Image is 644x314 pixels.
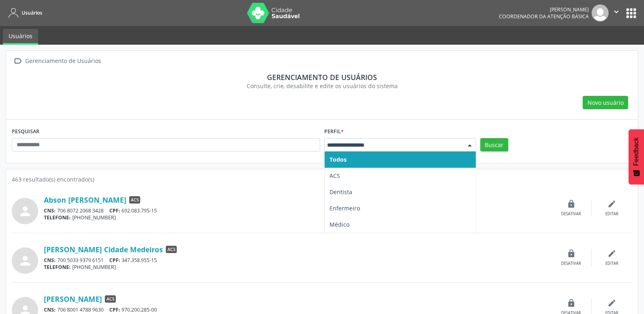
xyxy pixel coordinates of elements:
div: Editar [605,211,618,217]
span: CPF: [109,257,120,264]
button:  [609,4,624,22]
a: Usuários [6,6,42,19]
i:  [612,7,621,16]
span: ACS [330,172,340,180]
span: CPF: [109,306,120,313]
div: Consulte, crie, desabilite e edite os usuários do sistema [17,82,627,90]
div: Gerenciamento de usuários [17,73,627,82]
i: lock [567,299,576,308]
span: CNS: [44,306,56,313]
span: Novo usuário [588,98,624,107]
span: ACS [129,196,140,204]
a:  Gerenciamento de Usuários [12,55,102,67]
span: CNS: [44,257,56,264]
div: Editar [605,261,618,266]
i: edit [607,249,616,258]
div: 706 8072 2068 3428 692.083.795-15 [44,207,551,214]
i: lock [567,249,576,258]
span: ACS [105,295,116,303]
div: 700 5033 9379 6151 347.358.955-15 [44,257,551,264]
div: [PHONE_NUMBER] [44,264,551,271]
div: 463 resultado(s) encontrado(s) [12,175,632,184]
a: Usuários [3,29,38,45]
i: edit [607,199,616,208]
i: person [18,253,33,268]
span: Médico [330,221,349,228]
div: Desativar [561,211,581,217]
div: Desativar [561,261,581,266]
span: Enfermeiro [330,204,360,212]
label: Perfil [324,126,344,138]
span: Feedback [633,137,640,166]
button: Feedback - Mostrar pesquisa [629,129,644,184]
a: [PERSON_NAME] [44,295,102,303]
span: TELEFONE: [44,214,71,221]
span: TELEFONE: [44,264,71,271]
span: Coordenador da Atenção Básica [499,13,589,20]
i: person [18,204,33,219]
i: edit [607,299,616,308]
i:  [12,55,24,67]
span: Dentista [330,188,352,196]
button: Novo usuário [583,96,628,110]
button: Buscar [480,138,508,152]
div: [PERSON_NAME] [499,6,589,13]
a: [PERSON_NAME] Cidade Medeiros [44,245,163,254]
i: lock [567,199,576,208]
div: [PHONE_NUMBER] [44,214,551,221]
span: CPF: [109,207,120,214]
span: CNS: [44,207,56,214]
div: 706 8001 4788 9630 970.200.285-00 [44,306,551,313]
div: Gerenciamento de Usuários [24,55,102,67]
a: Abson [PERSON_NAME] [44,195,126,204]
span: Todos [330,156,347,163]
label: PESQUISAR [12,126,39,138]
span: ACS [166,246,177,253]
span: Usuários [22,9,42,16]
button: apps [624,6,638,20]
img: img [592,4,609,22]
